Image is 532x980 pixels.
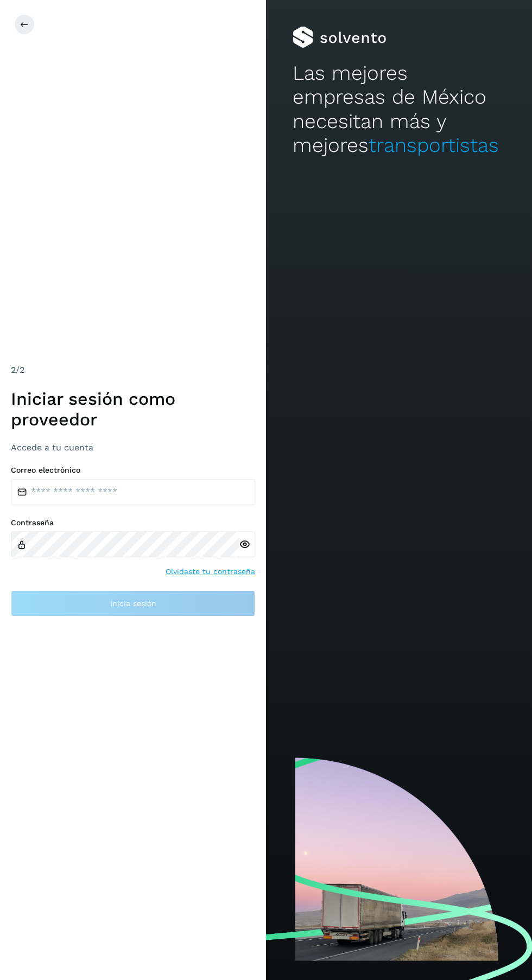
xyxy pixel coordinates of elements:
[11,389,255,430] h1: Iniciar sesión como proveedor
[369,133,499,157] span: transportistas
[166,566,255,577] a: Olvidaste tu contraseña
[11,364,255,377] div: /2
[11,442,255,453] h3: Accede a tu cuenta
[11,590,255,616] button: Inicia sesión
[11,466,255,475] label: Correo electrónico
[110,600,156,607] span: Inicia sesión
[11,365,16,375] span: 2
[11,518,255,527] label: Contraseña
[293,61,505,158] h2: Las mejores empresas de México necesitan más y mejores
